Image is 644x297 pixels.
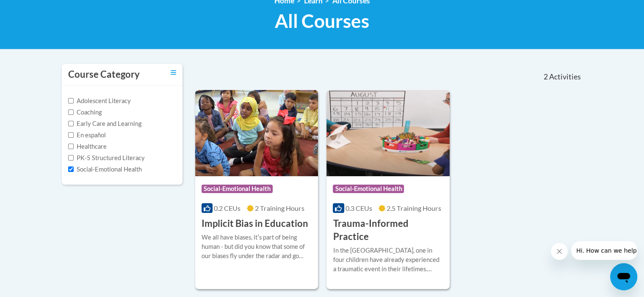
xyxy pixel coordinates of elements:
h3: Course Category [68,68,140,81]
span: All Courses [275,10,369,32]
h3: Trauma-Informed Practice [333,217,443,243]
input: Checkbox for Options [68,121,74,126]
label: En español [68,131,106,140]
label: Adolescent Literacy [68,96,131,106]
h3: Implicit Bias in Education [202,217,308,230]
span: Social-Emotional Health [333,185,404,193]
span: Activities [549,72,581,82]
label: Healthcare [68,142,107,151]
input: Checkbox for Options [68,166,74,172]
span: 0.3 CEUs [345,204,372,212]
input: Checkbox for Options [68,98,74,104]
img: Course Logo [326,90,450,176]
iframe: Close message [551,243,568,260]
span: Social-Emotional Health [202,185,273,193]
a: Course LogoSocial-Emotional Health0.2 CEUs2 Training Hours Implicit Bias in EducationWe all have ... [195,90,318,289]
span: Hi. How can we help? [5,6,69,13]
iframe: Button to launch messaging window [610,263,637,290]
input: Checkbox for Options [68,109,74,115]
iframe: Message from company [571,241,637,260]
div: In the [GEOGRAPHIC_DATA], one in four children have already experienced a traumatic event in thei... [333,246,443,274]
img: Course Logo [195,90,318,176]
a: Course LogoSocial-Emotional Health0.3 CEUs2.5 Training Hours Trauma-Informed PracticeIn the [GEOG... [326,90,450,289]
input: Checkbox for Options [68,132,74,138]
label: Early Care and Learning [68,119,141,128]
input: Checkbox for Options [68,144,74,149]
label: Social-Emotional Health [68,165,142,174]
span: 2 [543,72,547,82]
label: Coaching [68,108,102,117]
span: 0.2 CEUs [214,204,240,212]
div: We all have biases, itʹs part of being human - but did you know that some of our biases fly under... [202,233,312,261]
label: PK-5 Structured Literacy [68,153,145,163]
input: Checkbox for Options [68,155,74,161]
a: Toggle collapse [171,68,176,77]
span: 2 Training Hours [255,204,304,212]
span: 2.5 Training Hours [387,204,441,212]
